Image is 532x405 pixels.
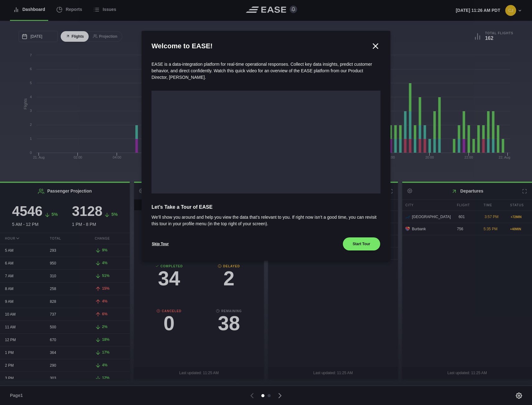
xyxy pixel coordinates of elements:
iframe: onboarding [152,91,380,193]
span: Page 1 [10,392,26,399]
span: Let’s Take a Tour of EASE [152,203,380,211]
button: Skip Tour [152,237,169,251]
button: Start Tour [343,237,380,251]
span: EASE is a data-integration platform for real-time operational responses. Collect key data insight... [152,62,372,80]
span: We’ll show you around and help you view the data that’s relevant to you. If right now isn’t a goo... [152,214,380,227]
h2: Welcome to EASE! [152,41,371,51]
